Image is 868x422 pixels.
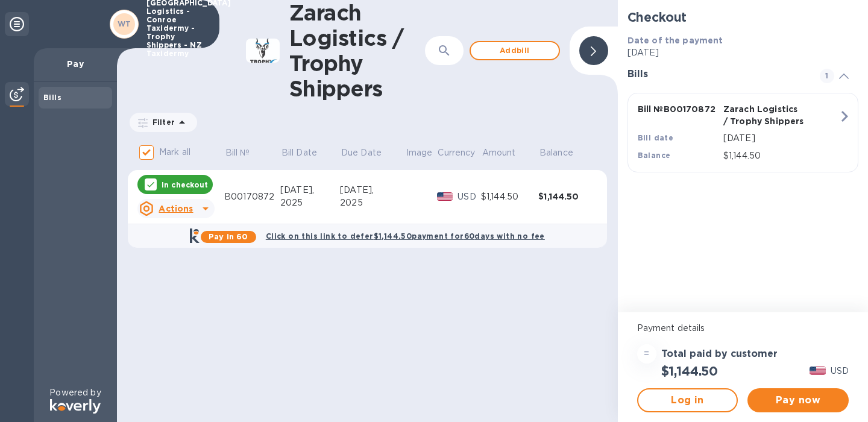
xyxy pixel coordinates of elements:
[831,365,849,377] p: USD
[438,146,475,159] p: Currency
[637,388,738,412] button: Log in
[437,192,453,201] img: USD
[281,146,333,159] span: Bill Date
[224,191,280,203] div: B00170872
[482,146,516,159] p: Amount
[341,146,397,159] span: Due Date
[225,146,266,159] span: Bill №
[162,180,208,190] p: In checkout
[627,46,858,59] p: [DATE]
[648,393,728,408] span: Log in
[627,93,858,172] button: Bill №B00170872Zarach Logistics / Trophy ShippersBill date[DATE]Balance$1,144.50
[723,103,804,127] p: Zarach Logistics / Trophy Shippers
[280,197,340,209] div: 2025
[159,204,193,213] u: Actions
[810,367,826,375] img: USD
[470,41,560,60] button: Addbill
[148,117,175,127] p: Filter
[757,393,839,408] span: Pay now
[50,399,101,414] img: Logo
[480,43,549,58] span: Add bill
[159,146,190,159] p: Mark all
[280,184,340,197] div: [DATE],
[43,58,107,70] p: Pay
[627,10,858,25] h2: Checkout
[638,133,674,142] b: Bill date
[340,197,405,209] div: 2025
[637,322,849,335] p: Payment details
[281,146,317,159] p: Bill Date
[341,146,382,159] p: Due Date
[118,19,131,28] b: WT
[627,36,723,45] b: Date of the payment
[340,184,405,197] div: [DATE],
[49,386,101,399] p: Powered by
[723,132,838,145] p: [DATE]
[538,191,596,203] div: $1,144.50
[747,388,849,412] button: Pay now
[723,150,838,162] p: $1,144.50
[481,191,538,203] div: $1,144.50
[638,103,719,115] p: Bill № B00170872
[458,191,481,203] p: USD
[661,348,778,360] h3: Total paid by customer
[539,146,573,159] p: Balance
[209,232,248,241] b: Pay in 60
[539,146,589,159] span: Balance
[225,146,250,159] p: Bill №
[482,146,532,159] span: Amount
[266,231,545,241] b: Click on this link to defer $1,144.50 payment for 60 days with no fee
[406,146,433,159] p: Image
[637,344,656,364] div: =
[638,151,671,160] b: Balance
[661,364,718,379] h2: $1,144.50
[43,93,61,102] b: Bills
[627,69,805,80] h3: Bills
[820,69,834,83] span: 1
